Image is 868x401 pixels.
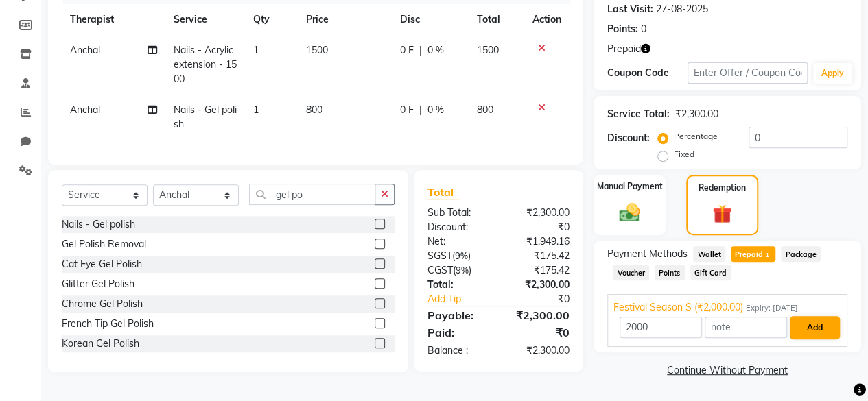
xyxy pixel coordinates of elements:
div: French Tip Gel Polish [62,317,154,331]
label: Fixed [674,148,694,160]
span: 0 F [399,103,413,117]
input: Search or Scan [249,184,375,205]
div: ₹0 [498,220,580,234]
div: Korean Gel Polish [62,337,139,351]
span: 1 [253,44,259,56]
th: Total [469,4,524,35]
span: 0 % [427,103,443,117]
span: Expiry: [DATE] [746,302,798,314]
span: 9% [455,250,468,261]
th: Service [165,4,245,35]
span: SGST [427,250,452,262]
button: Add [790,316,840,339]
span: Gift Card [690,265,731,280]
div: ( ) [417,263,499,278]
div: 27-08-2025 [656,2,708,16]
span: Payment Methods [607,247,688,261]
input: Amount [620,317,702,338]
span: Total [427,185,459,199]
div: Sub Total: [417,206,499,220]
label: Redemption [699,182,746,194]
span: Wallet [693,246,725,262]
div: Nails - Gel polish [62,217,135,232]
div: Paid: [417,324,499,341]
div: ₹175.42 [498,263,580,278]
span: CGST [427,264,453,276]
span: 1500 [306,44,328,56]
div: ₹2,300.00 [498,307,580,324]
span: Prepaid [607,42,641,56]
span: 800 [477,104,493,116]
div: Last Visit: [607,2,653,16]
div: Glitter Gel Polish [62,277,134,291]
div: ₹2,300.00 [498,278,580,292]
span: 0 F [399,43,413,58]
span: | [419,103,421,117]
span: 0 % [427,43,443,58]
span: Points [655,265,685,280]
span: Nails - Acrylic extension - 1500 [174,44,237,85]
div: ₹2,300.00 [498,206,580,220]
div: Chrome Gel Polish [62,297,143,311]
th: Therapist [62,4,165,35]
span: Prepaid [731,246,775,262]
div: ₹0 [498,324,580,341]
span: 1 [253,104,259,116]
div: ₹2,300.00 [675,107,718,121]
span: 1500 [477,44,499,56]
span: Anchal [70,44,100,56]
div: Coupon Code [607,66,688,80]
span: Festival Season S (₹2,000.00) [613,300,743,315]
label: Percentage [674,130,718,143]
span: Nails - Gel polish [174,104,237,130]
div: Payable: [417,307,499,324]
a: Add Tip [417,292,512,306]
span: 9% [456,265,469,276]
th: Action [524,4,570,35]
span: Anchal [70,104,100,116]
span: Voucher [613,265,649,280]
div: Balance : [417,343,499,358]
label: Manual Payment [597,180,663,193]
div: ₹1,949.16 [498,234,580,249]
input: Enter Offer / Coupon Code [688,62,808,84]
th: Price [298,4,392,35]
div: ₹2,300.00 [498,343,580,358]
a: Continue Without Payment [596,363,858,378]
span: | [419,43,421,58]
div: 0 [641,22,646,36]
span: 1 [763,252,771,260]
div: ₹175.42 [498,249,580,263]
div: Discount: [607,131,650,145]
span: 800 [306,104,322,116]
input: note [705,317,787,338]
th: Disc [391,4,468,35]
img: _cash.svg [613,201,646,225]
img: _gift.svg [707,202,738,226]
div: Gel Polish Removal [62,237,146,252]
span: Package [781,246,821,262]
div: Cat Eye Gel Polish [62,257,142,271]
div: ₹0 [512,292,580,306]
div: Total: [417,278,499,292]
div: Points: [607,22,638,36]
div: Net: [417,234,499,249]
th: Qty [245,4,298,35]
div: Discount: [417,220,499,234]
div: Service Total: [607,107,670,121]
button: Apply [813,63,852,84]
div: ( ) [417,249,499,263]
